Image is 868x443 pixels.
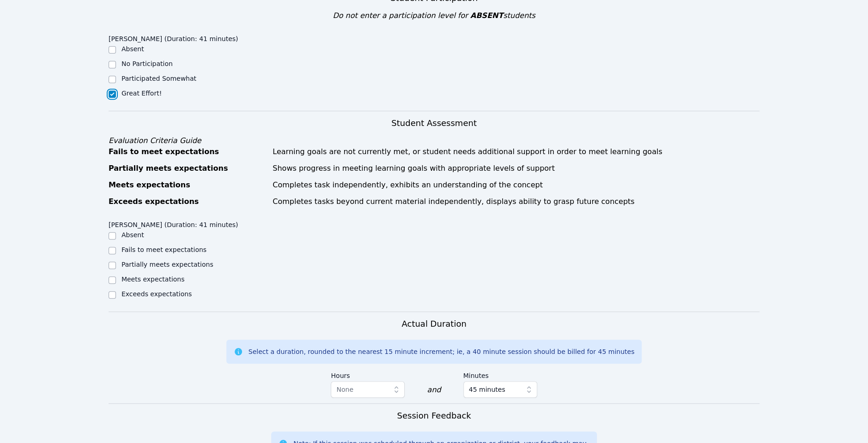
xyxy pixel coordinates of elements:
div: Do not enter a participation level for students [109,10,759,21]
div: Completes task independently, exhibits an understanding of the concept [273,180,759,191]
label: Exceeds expectations [121,290,192,298]
h3: Session Feedback [397,409,471,422]
label: Partially meets expectations [121,261,213,268]
span: ABSENT [470,11,503,20]
legend: [PERSON_NAME] (Duration: 41 minutes) [109,30,238,44]
div: Shows progress in meeting learning goals with appropriate levels of support [273,163,759,174]
label: Participated Somewhat [121,75,196,82]
div: Learning goals are not currently met, or student needs additional support in order to meet learni... [273,146,759,157]
div: Completes tasks beyond current material independently, displays ability to grasp future concepts [273,196,759,207]
span: None [336,386,353,393]
div: Meets expectations [109,180,267,191]
label: Meets expectations [121,275,185,283]
label: Hours [331,367,405,381]
label: No Participation [121,60,173,67]
h3: Student Assessment [109,117,759,130]
label: Absent [121,45,144,53]
label: Fails to meet expectations [121,246,206,253]
span: 45 minutes [469,384,505,395]
div: Fails to meet expectations [109,146,267,157]
div: and [427,384,441,395]
div: Evaluation Criteria Guide [109,135,759,146]
div: Partially meets expectations [109,163,267,174]
label: Great Effort! [121,90,162,97]
button: None [331,381,405,398]
label: Absent [121,231,144,239]
button: 45 minutes [463,381,537,398]
h3: Actual Duration [401,317,466,330]
div: Select a duration, rounded to the nearest 15 minute increment; ie, a 40 minute session should be ... [249,347,634,356]
label: Minutes [463,367,537,381]
legend: [PERSON_NAME] (Duration: 41 minutes) [109,216,238,230]
div: Exceeds expectations [109,196,267,207]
